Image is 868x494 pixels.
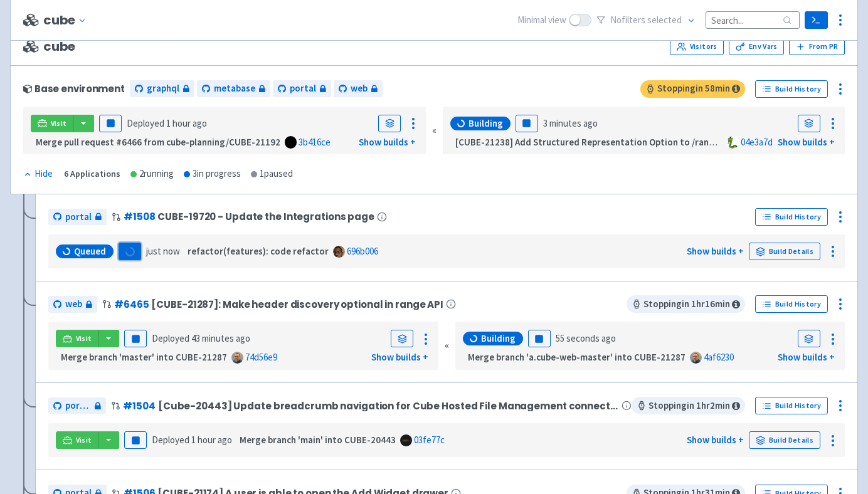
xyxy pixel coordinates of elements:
span: Queued [74,245,106,258]
a: Visitors [670,38,724,55]
strong: Merge branch 'a.cube-web-master' into CUBE-21287 [468,351,685,363]
span: Visit [76,435,92,445]
button: cube [43,13,92,28]
span: web [351,81,368,96]
button: From PR [789,38,845,55]
div: 1 paused [251,167,293,181]
strong: [CUBE-21238] Add Structured Representation Option to /ranges Endpoint (#6464) [455,136,798,148]
a: portal [273,80,331,97]
span: Minimal view [517,13,566,28]
button: Loading [119,243,141,260]
strong: Merge branch 'main' into CUBE-20443 [240,434,396,446]
a: 74d56e9 [245,351,277,363]
a: graphql [130,80,194,97]
a: Build Details [749,243,820,260]
a: portal [48,397,106,414]
a: Terminal [805,11,828,29]
span: Stopping in 58 min [640,80,745,98]
span: Stopping in 1 hr 2 min [632,397,745,414]
a: Visit [31,115,73,132]
span: Building [481,332,516,345]
span: [CUBE-21287]: Make header discovery optional in range API [151,299,443,310]
span: selected [647,14,682,26]
a: Build History [755,208,828,226]
time: 3 minutes ago [543,117,598,129]
time: just now [146,245,180,257]
a: Build History [755,295,828,313]
span: portal [65,210,92,224]
a: 04e3a7d [741,136,773,148]
button: Pause [516,115,538,132]
a: Show builds + [687,434,744,446]
span: [Cube-20443] Update breadcrumb navigation for Cube Hosted File Management connection [158,401,619,411]
span: cube [23,39,75,54]
span: CUBE-19720 - Update the Integrations page [157,211,374,222]
a: #6465 [114,298,149,311]
span: Stopping in 1 hr 16 min [627,295,745,313]
strong: Merge branch 'master' into CUBE-21287 [61,351,227,363]
time: 1 hour ago [166,117,207,129]
button: Pause [124,431,147,449]
a: Show builds + [778,136,835,148]
input: Search... [706,11,800,28]
a: web [48,296,97,313]
span: Visit [51,118,67,129]
a: Visit [56,431,98,449]
a: 696b006 [347,245,378,257]
button: Pause [528,330,551,347]
time: 43 minutes ago [191,332,250,344]
button: Hide [23,167,54,181]
span: portal [290,81,316,96]
a: Show builds + [687,245,744,257]
a: Show builds + [359,136,416,148]
a: 3b416ce [299,136,331,148]
span: No filter s [610,13,682,28]
span: Deployed [152,434,232,446]
div: 3 in progress [184,167,241,181]
span: graphql [147,81,179,96]
a: #1508 [124,210,155,223]
a: Visit [56,330,98,347]
a: metabase [197,80,270,97]
a: Build History [755,80,828,98]
span: Deployed [127,117,207,129]
time: 1 hour ago [191,434,232,446]
strong: refactor(features): code refactor [188,245,329,257]
button: Pause [124,330,147,347]
a: #1504 [123,399,155,413]
a: 4af6230 [704,351,734,363]
a: portal [48,209,107,226]
strong: Merge pull request #6466 from cube-planning/CUBE-21192 [36,136,280,148]
a: web [334,80,383,97]
div: Hide [23,167,53,181]
div: « [432,107,437,155]
div: 6 Applications [64,167,120,181]
div: Base environment [23,83,125,94]
a: Build Details [749,431,820,449]
button: Pause [99,115,122,132]
a: Env Vars [729,38,784,55]
span: Deployed [152,332,250,344]
a: Show builds + [371,351,428,363]
span: Visit [76,334,92,344]
div: « [445,322,449,370]
a: Show builds + [778,351,835,363]
span: metabase [214,81,255,96]
time: 55 seconds ago [556,332,616,344]
a: Build History [755,397,828,414]
div: 2 running [130,167,174,181]
a: 03fe77c [414,434,445,446]
span: portal [65,399,91,413]
span: Building [468,117,503,130]
span: web [65,297,82,312]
